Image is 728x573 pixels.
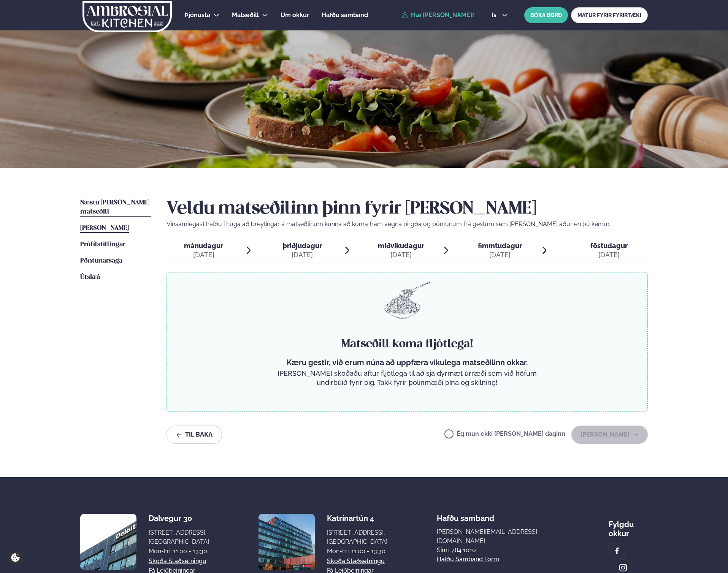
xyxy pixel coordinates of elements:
[167,220,648,229] p: Vinsamlegast hafðu í huga að breytingar á matseðlinum kunna að koma fram vegna birgða og pöntunum...
[437,527,559,546] a: [PERSON_NAME][EMAIL_ADDRESS][DOMAIN_NAME]
[378,250,424,260] div: [DATE]
[80,199,149,215] span: Næstu [PERSON_NAME] matseðill
[184,250,223,260] div: [DATE]
[274,369,540,387] p: [PERSON_NAME] skoðaðu aftur fljótlega til að sjá dýrmæt úrræði sem við höfum undirbúið fyrir þig....
[478,250,522,260] div: [DATE]
[378,242,424,250] span: miðvikudagur
[82,1,173,32] img: logo
[322,11,368,19] span: Hafðu samband
[613,547,621,556] img: image alt
[149,547,209,556] div: Mon-Fri: 11:00 - 13:30
[232,11,259,20] a: Matseðill
[322,11,368,20] a: Hafðu samband
[590,250,628,260] div: [DATE]
[609,514,648,538] div: Fylgdu okkur
[149,528,209,546] div: [STREET_ADDRESS], [GEOGRAPHIC_DATA]
[384,282,430,319] img: pasta
[281,11,309,19] span: Um okkur
[327,547,387,556] div: Mon-Fri: 11:00 - 13:30
[492,12,499,18] span: is
[571,7,648,23] a: MATUR FYRIR FYRIRTÆKI
[274,358,540,367] p: Kæru gestir, við erum núna að uppfæra vikulega matseðilinn okkar.
[274,337,540,352] h4: Matseðill koma fljótlega!
[402,12,474,19] a: Hæ [PERSON_NAME]!
[80,274,100,280] span: Útskrá
[167,198,648,220] h2: Veldu matseðilinn þinn fyrir [PERSON_NAME]
[185,11,210,19] span: Þjónusta
[80,258,122,264] span: Pöntunarsaga
[80,256,122,266] a: Pöntunarsaga
[478,242,522,250] span: fimmtudagur
[80,514,136,570] img: image alt
[80,198,151,217] a: Næstu [PERSON_NAME] matseðill
[327,528,387,546] div: [STREET_ADDRESS], [GEOGRAPHIC_DATA]
[149,514,209,523] div: Dalvegur 30
[590,242,628,250] span: föstudagur
[80,225,129,231] span: [PERSON_NAME]
[283,242,322,250] span: þriðjudagur
[80,273,100,282] a: Útskrá
[283,250,322,260] div: [DATE]
[259,514,315,570] img: image alt
[281,11,309,20] a: Um okkur
[149,557,206,566] a: Skoða staðsetningu
[232,11,259,19] span: Matseðill
[609,543,625,559] a: image alt
[80,224,129,233] a: [PERSON_NAME]
[437,508,494,523] span: Hafðu samband
[185,11,210,20] a: Þjónusta
[327,557,385,566] a: Skoða staðsetningu
[327,514,387,523] div: Katrínartún 4
[485,12,514,18] button: is
[524,7,568,23] button: BÓKA BORÐ
[8,550,23,565] a: Cookie settings
[619,564,627,572] img: image alt
[80,240,125,249] a: Prófílstillingar
[80,241,125,248] span: Prófílstillingar
[167,426,222,444] button: Til baka
[184,242,223,250] span: mánudagur
[437,546,559,555] p: Sími: 784 1010
[571,426,648,444] button: [PERSON_NAME]
[437,555,499,564] a: Hafðu samband form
